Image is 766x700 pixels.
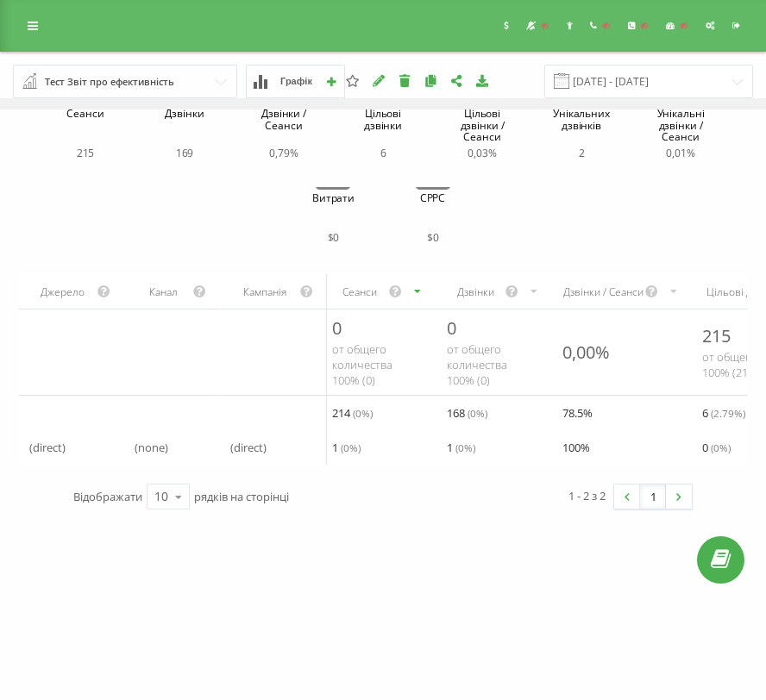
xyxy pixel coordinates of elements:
span: 215 [702,324,731,347]
span: ( 0 %) [468,406,487,420]
span: ( 0 %) [341,441,361,454]
div: Витрати [312,192,355,229]
div: 0,01% [646,145,715,162]
div: Сеанси [332,284,388,299]
span: 169 [176,146,194,160]
div: 0,00% [562,341,610,364]
span: 1 [332,437,361,458]
div: Канал [135,284,192,299]
div: Унікальних дзвінків [547,108,616,145]
span: ( 2.79 %) [711,406,745,420]
span: ( 0 %) [353,406,373,420]
div: 0,79% [249,145,318,162]
div: scrollable content [19,274,747,465]
div: Унікальні дзвінки / Сеанси [646,108,715,145]
div: Дзвінки [165,108,204,145]
i: Редагувати звіт [372,74,386,86]
span: 168 [447,403,487,423]
div: Цільові дзвінки [348,108,418,145]
span: 214 [332,403,373,423]
button: Графік [246,65,345,98]
div: CPPC [416,192,450,229]
span: рядків на сторінці [194,489,289,504]
div: Дзвінки [447,284,505,299]
span: 100 % [562,437,590,458]
span: (direct) [29,437,66,458]
span: $ 0 [427,230,439,245]
div: Кампанія [230,284,299,299]
i: Видалити звіт [398,74,412,86]
span: 6 [380,146,386,160]
div: 10 [154,488,168,505]
span: 0 [702,437,731,458]
span: от общего количества 100% ( 0 ) [447,341,507,388]
div: Дзвінки / Сеанси [562,284,644,299]
span: 0 [332,316,342,340]
span: (none) [135,437,168,458]
div: Джерело [29,284,97,299]
div: 0,03% [448,145,517,162]
span: Відображати [73,489,142,504]
i: Поділитися налаштуваннями звіту [449,74,464,86]
div: 1 - 2 з 2 [568,487,606,504]
i: Завантажити звіт [475,74,490,86]
span: 2 [579,146,585,160]
div: Сеанси [66,108,104,145]
i: Копіювати звіт [424,74,438,86]
span: Графік [280,76,312,87]
span: (direct) [230,437,267,458]
span: 1 [447,437,475,458]
span: 215 [77,146,95,160]
div: Дзвінки / Сеанси [249,108,318,145]
div: Тест Звіт про ефективність [45,72,174,91]
span: ( 0 %) [711,441,731,454]
span: 6 [702,403,745,423]
span: 78.5 % [562,403,593,423]
span: ( 0 %) [455,441,475,454]
div: Цільові дзвінки / Сеанси [448,108,517,145]
i: Створити звіт [325,76,337,86]
span: от общего количества 100% ( 0 ) [332,341,392,388]
a: 1 [640,484,666,509]
i: Звіт за замовчуванням. Завжди завантажувати цей звіт першим при відкритті Аналітики. [346,74,361,86]
span: $ 0 [328,230,340,245]
span: 0 [447,316,456,340]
